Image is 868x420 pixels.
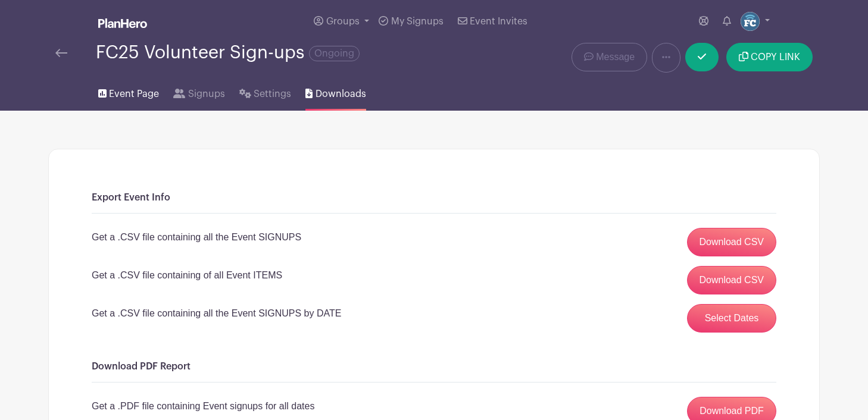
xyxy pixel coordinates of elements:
[254,87,291,101] span: Settings
[687,228,777,256] a: Download CSV
[92,399,314,413] p: Get a .PDF file containing Event signups for all dates
[188,87,225,101] span: Signups
[596,50,635,64] span: Message
[92,230,301,245] p: Get a .CSV file containing all the Event SIGNUPS
[305,73,366,111] a: Downloads
[239,73,291,111] a: Settings
[92,268,282,283] p: Get a .CSV file containing of all Event ITEMS
[741,12,760,31] img: FC%20circle.png
[96,43,360,62] div: FC25 Volunteer Sign-ups
[92,192,776,203] h6: Export Event Info
[92,361,776,372] h6: Download PDF Report
[55,49,67,57] img: back-arrow-29a5d9b10d5bd6ae65dc969a981735edf675c4d7a1fe02e03b50dbd4ba3cdb55.svg
[109,87,159,101] span: Event Page
[98,73,159,111] a: Event Page
[309,46,360,61] span: Ongoing
[687,266,777,294] a: Download CSV
[726,43,813,71] button: COPY LINK
[751,52,800,62] span: COPY LINK
[572,43,647,71] a: Message
[391,17,444,26] span: My Signups
[98,18,147,28] img: logo_white-6c42ec7e38ccf1d336a20a19083b03d10ae64f83f12c07503d8b9e83406b4c7d.svg
[92,306,341,321] p: Get a .CSV file containing all the Event SIGNUPS by DATE
[687,304,776,333] button: Select Dates
[470,17,527,26] span: Event Invites
[316,87,366,101] span: Downloads
[173,73,224,111] a: Signups
[326,17,360,26] span: Groups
